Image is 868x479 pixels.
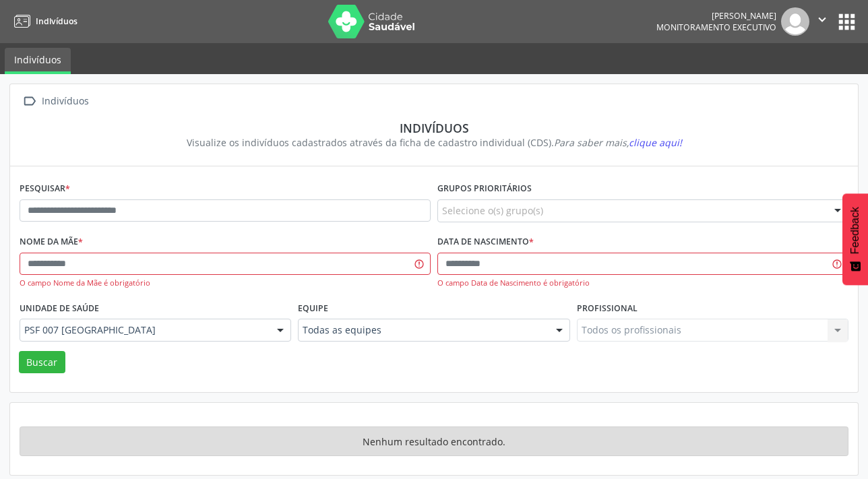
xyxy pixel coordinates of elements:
[656,22,776,33] span: Monitoramento Executivo
[554,136,682,149] i: Para saber mais,
[20,232,83,253] label: Nome da mãe
[20,426,848,456] div: Nenhum resultado encontrado.
[20,298,99,319] label: Unidade de saúde
[20,278,431,289] div: O campo Nome da Mãe é obrigatório
[437,232,534,253] label: Data de nascimento
[437,278,848,289] div: O campo Data de Nascimento é obrigatório
[20,179,70,199] label: Pesquisar
[437,179,532,199] label: Grupos prioritários
[5,48,71,74] a: Indivíduos
[29,121,839,135] div: Indivíduos
[815,12,830,27] i: 
[629,136,682,149] span: clique aqui!
[24,323,263,337] span: PSF 007 [GEOGRAPHIC_DATA]
[849,207,861,254] span: Feedback
[39,92,91,111] div: Indivíduos
[442,203,543,218] span: Selecione o(s) grupo(s)
[9,10,77,32] a: Indivíduos
[298,298,328,319] label: Equipe
[835,10,859,34] button: apps
[656,10,776,22] div: [PERSON_NAME]
[20,92,91,111] a:  Indivíduos
[19,351,65,374] button: Buscar
[20,92,39,111] i: 
[29,135,839,150] div: Visualize os indivíduos cadastrados através da ficha de cadastro individual (CDS).
[577,298,638,319] label: Profissional
[36,15,77,27] span: Indivíduos
[303,323,542,337] span: Todas as equipes
[809,7,835,36] button: 
[781,7,809,36] img: img
[842,193,868,285] button: Feedback - Mostrar pesquisa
